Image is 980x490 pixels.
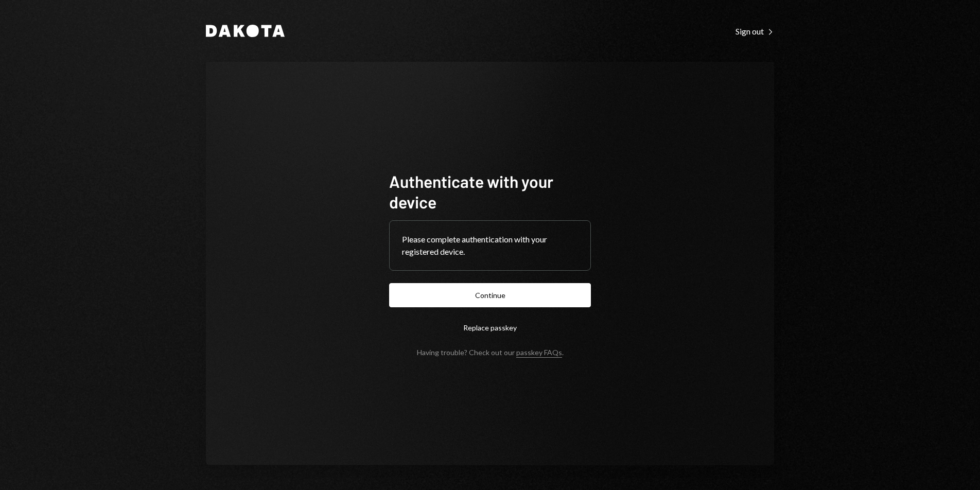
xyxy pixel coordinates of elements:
[389,283,591,307] button: Continue
[736,26,774,37] div: Sign out
[516,348,562,358] a: passkey FAQs
[389,171,591,212] h1: Authenticate with your device
[417,348,564,357] div: Having trouble? Check out our .
[389,316,591,340] button: Replace passkey
[402,233,578,258] div: Please complete authentication with your registered device.
[736,25,774,37] a: Sign out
